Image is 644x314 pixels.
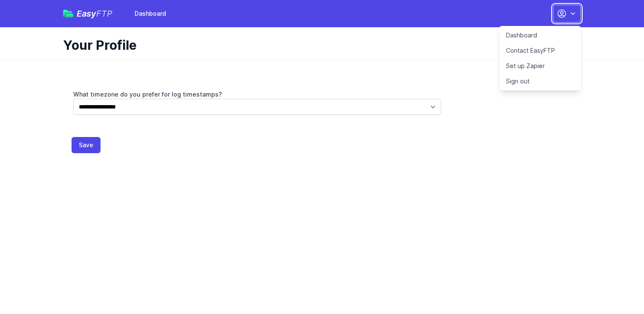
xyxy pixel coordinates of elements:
[129,6,171,21] a: Dashboard
[77,9,112,18] span: Easy
[499,58,581,74] a: Set up Zapier
[499,43,581,58] a: Contact EasyFTP
[63,37,574,53] h1: Your Profile
[63,10,73,17] img: easyftp_logo.png
[72,137,101,153] button: Save
[499,28,581,43] a: Dashboard
[73,90,441,99] label: What timezone do you prefer for log timestamps?
[601,271,634,304] iframe: Drift Widget Chat Controller
[63,9,112,18] a: EasyFTP
[96,9,112,19] span: FTP
[499,74,581,89] a: Sign out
